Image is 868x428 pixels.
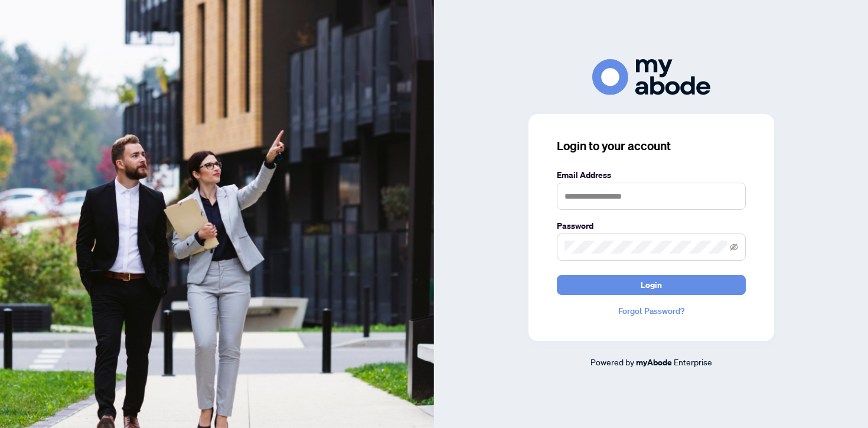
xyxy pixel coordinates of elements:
a: Forgot Password? [557,304,746,317]
label: Password [557,219,746,232]
h3: Login to your account [557,138,746,154]
span: eye-invisible [730,243,738,251]
span: Login [641,275,662,294]
span: Powered by [590,356,634,367]
label: Email Address [557,168,746,181]
img: ma-logo [592,59,710,95]
span: Enterprise [674,356,712,367]
a: myAbode [636,356,672,369]
button: Login [557,275,746,295]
